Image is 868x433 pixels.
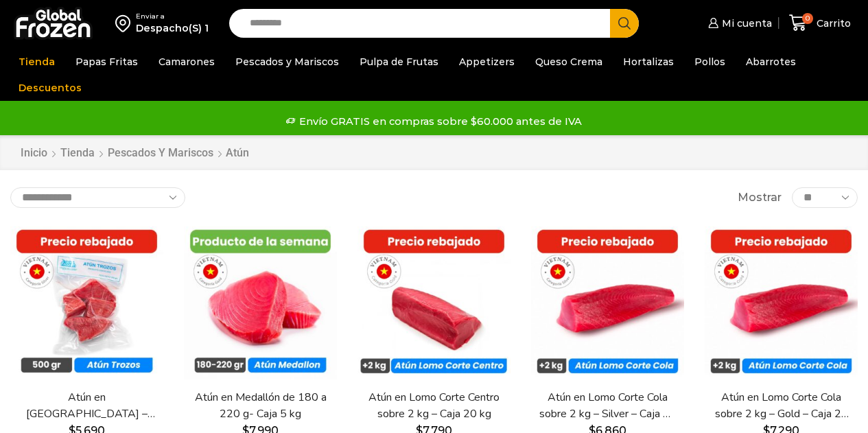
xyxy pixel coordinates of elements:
[12,75,89,101] a: Descuentos
[718,16,772,30] span: Mi cuenta
[365,390,503,421] a: Atún en Lomo Corte Centro sobre 2 kg – Caja 20 kg
[115,12,136,35] img: address-field-icon.svg
[813,16,851,30] span: Carrito
[705,10,772,37] a: Mi cuenta
[739,49,803,75] a: Abarrotes
[191,390,329,421] a: Atún en Medallón de 180 a 220 g- Caja 5 kg
[802,13,813,24] span: 0
[738,190,782,206] span: Mostrar
[616,49,681,75] a: Hortalizas
[136,21,209,35] div: Despacho(S) 1
[20,145,48,161] a: Inicio
[60,145,95,161] a: Tienda
[688,49,732,75] a: Pollos
[610,9,639,38] button: Search button
[452,49,521,75] a: Appetizers
[10,187,185,208] select: Pedido de la tienda
[107,145,214,161] a: Pescados y Mariscos
[136,12,209,21] div: Enviar a
[712,390,850,421] a: Atún en Lomo Corte Cola sobre 2 kg – Gold – Caja 20 kg
[786,7,854,39] a: 0 Carrito
[12,49,62,75] a: Tienda
[20,145,249,161] nav: Breadcrumb
[226,146,249,159] h1: Atún
[539,390,677,421] a: Atún en Lomo Corte Cola sobre 2 kg – Silver – Caja 20 kg
[528,49,609,75] a: Queso Crema
[69,49,145,75] a: Papas Fritas
[152,49,222,75] a: Camarones
[228,49,346,75] a: Pescados y Mariscos
[353,49,445,75] a: Pulpa de Frutas
[18,390,156,421] a: Atún en [GEOGRAPHIC_DATA] – Caja 10 kg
